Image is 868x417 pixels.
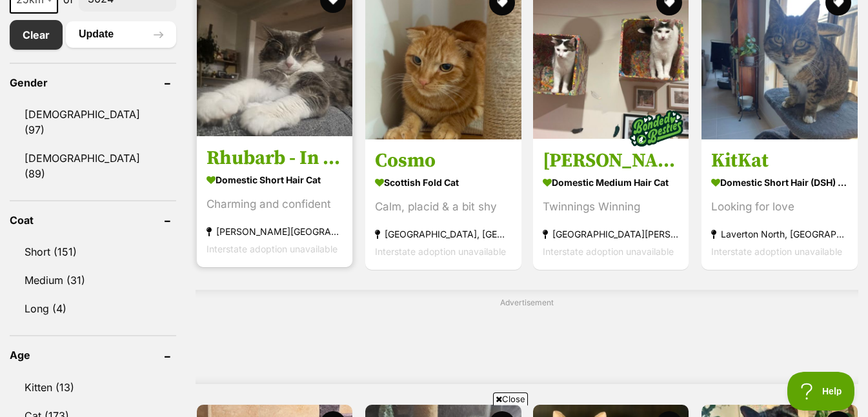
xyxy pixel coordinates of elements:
[207,145,343,170] h3: Rhubarb - In [PERSON_NAME] care in [PERSON_NAME][GEOGRAPHIC_DATA]
[543,225,679,242] strong: [GEOGRAPHIC_DATA][PERSON_NAME][GEOGRAPHIC_DATA]
[375,225,512,242] strong: [GEOGRAPHIC_DATA], [GEOGRAPHIC_DATA]
[711,198,848,215] div: Looking for love
[711,245,842,256] span: Interstate adoption unavailable
[10,295,176,322] a: Long (4)
[375,245,506,256] span: Interstate adoption unavailable
[375,172,512,191] strong: Scottish Fold Cat
[10,20,63,50] a: Clear
[711,225,848,242] strong: Laverton North, [GEOGRAPHIC_DATA]
[10,238,176,265] a: Short (151)
[365,138,521,269] a: Cosmo Scottish Fold Cat Calm, placid & a bit shy [GEOGRAPHIC_DATA], [GEOGRAPHIC_DATA] Interstate ...
[543,198,679,215] div: Twinnings Winning
[543,172,679,191] strong: Domestic Medium Hair Cat
[196,290,858,384] div: Advertisement
[10,101,176,143] a: [DEMOGRAPHIC_DATA] (97)
[207,222,343,239] strong: [PERSON_NAME][GEOGRAPHIC_DATA], [GEOGRAPHIC_DATA]
[66,21,176,47] button: Update
[10,349,176,361] header: Age
[701,138,858,269] a: KitKat Domestic Short Hair (DSH) Cat Looking for love Laverton North, [GEOGRAPHIC_DATA] Interstat...
[625,96,689,160] img: bonded besties
[10,77,176,88] header: Gender
[197,136,352,267] a: Rhubarb - In [PERSON_NAME] care in [PERSON_NAME][GEOGRAPHIC_DATA] Domestic Short Hair Cat Charmin...
[533,138,689,269] a: [PERSON_NAME] & [PERSON_NAME] Domestic Medium Hair Cat Twinnings Winning [GEOGRAPHIC_DATA][PERSON...
[375,198,512,215] div: Calm, placid & a bit shy
[207,243,338,254] span: Interstate adoption unavailable
[493,392,528,405] span: Close
[10,374,176,401] a: Kitten (13)
[10,267,176,294] a: Medium (31)
[543,148,679,172] h3: [PERSON_NAME] & [PERSON_NAME]
[711,172,848,191] strong: Domestic Short Hair (DSH) Cat
[711,148,848,172] h3: KitKat
[10,214,176,226] header: Coat
[375,148,512,172] h3: Cosmo
[207,170,343,188] strong: Domestic Short Hair Cat
[787,372,855,411] iframe: Help Scout Beacon - Open
[543,245,674,256] span: Interstate adoption unavailable
[207,195,343,212] div: Charming and confident
[10,145,176,187] a: [DEMOGRAPHIC_DATA] (89)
